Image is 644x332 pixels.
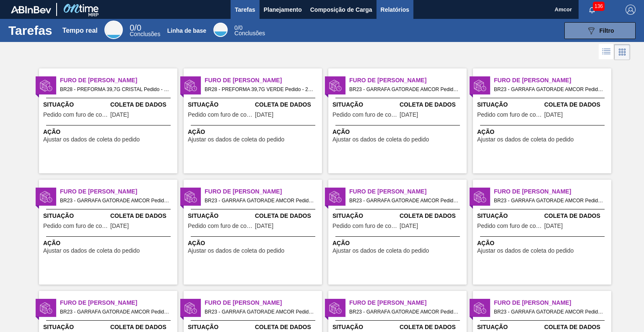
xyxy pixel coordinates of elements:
font: Coleta de Dados [544,324,600,330]
span: Situação [332,100,397,109]
span: 25/08/2025 [544,223,563,229]
font: [DATE] [544,222,563,229]
font: [DATE] [400,111,418,118]
font: [DATE] [255,111,273,118]
font: / [238,24,239,31]
font: Ação [332,128,350,135]
font: [DATE] [255,222,273,229]
span: Pedido com furo de coleta [43,223,108,229]
font: BR28 - PREFORMA 39,7G VERDE Pedido - 2007634 [205,86,325,92]
font: 0 [137,23,141,32]
img: status [474,79,486,92]
div: Visão em Cards [614,44,630,60]
font: Conclusões [234,30,265,37]
img: status [184,302,197,314]
font: BR23 - GARRAFA GATORADE AMCOR Pedido - 2011093 [494,309,625,315]
font: Furo de [PERSON_NAME] [60,188,137,195]
font: [DATE] [110,111,129,118]
span: 11/08/2025 [110,223,129,229]
span: Situação [43,212,108,220]
font: Ajustar os dados de coleta do pedido [188,136,284,143]
font: Linha de base [167,27,206,34]
img: status [329,79,342,92]
span: Coleta de Dados [255,323,320,332]
font: Furo de [PERSON_NAME] [349,77,426,84]
span: Pedido com furo de coleta [332,223,397,229]
font: / [134,23,137,32]
font: Planejamento [264,6,302,13]
font: Pedido com furo de coleta [477,111,545,118]
font: Furo de [PERSON_NAME] [494,77,571,84]
span: Pedido com furo de coleta [43,112,108,118]
button: Filtro [564,22,636,39]
span: Pedido com furo de coleta [332,112,397,118]
span: BR23 - GARRAFA GATORADE AMCOR Pedido - 1984953 [205,307,315,316]
font: 0 [130,23,134,32]
font: Coleta de Dados [400,101,456,108]
font: Situação [477,212,508,219]
span: Situação [477,212,542,220]
font: Furo de [PERSON_NAME] [205,77,282,84]
font: BR23 - GARRAFA GATORADE AMCOR Pedido - 1984953 [205,309,335,315]
span: Furo de Coleta [205,76,322,85]
img: status [474,302,486,314]
span: Furo de Coleta [205,187,322,196]
font: Coleta de Dados [110,212,166,219]
font: BR23 - GARRAFA GATORADE AMCOR Pedido - 1970887 [494,86,625,92]
font: Situação [332,212,363,219]
font: Situação [188,324,218,330]
span: BR23 - GARRAFA GATORADE AMCOR Pedido - 1970894 [205,196,315,205]
font: Amcor [555,6,572,13]
font: Situação [332,324,363,330]
div: Tempo real [130,24,160,37]
font: Composição de Carga [310,6,372,13]
font: BR23 - GARRAFA GATORADE AMCOR Pedido - 1988892 [349,198,480,204]
span: BR23 - GARRAFA GATORADE AMCOR Pedido - 2011092 [349,307,460,316]
button: Notificações [579,4,605,16]
span: Coleta de Dados [544,100,609,109]
span: Furo de Coleta [349,298,467,307]
font: 0 [234,24,238,31]
font: Situação [43,101,74,108]
span: Furo de Coleta [349,76,467,85]
font: Pedido com furo de coleta [188,222,256,229]
span: Coleta de Dados [255,100,320,109]
font: Furo de [PERSON_NAME] [349,299,426,306]
font: 0 [239,24,243,31]
font: Relatórios [381,6,409,13]
font: [DATE] [544,111,563,118]
font: Ajustar os dados de coleta do pedido [188,247,284,254]
font: Situação [477,324,508,330]
font: Furo de [PERSON_NAME] [205,299,282,306]
font: BR23 - GARRAFA GATORADE AMCOR Pedido - 1970893 [60,198,191,204]
font: Ajustar os dados de coleta do pedido [332,136,429,143]
img: status [474,191,486,203]
font: Ajustar os dados de coleta do pedido [477,247,574,254]
font: Furo de [PERSON_NAME] [494,188,571,195]
font: Furo de [PERSON_NAME] [349,188,426,195]
font: Pedido com furo de coleta [332,111,401,118]
span: BR23 - GARRAFA GATORADE AMCOR Pedido - 1970881 [349,85,460,94]
font: Ação [477,240,494,246]
span: Furo de Coleta [60,187,177,196]
font: Coleta de Dados [110,101,166,108]
img: status [329,191,342,203]
span: 21/08/2025 [110,112,129,118]
span: Situação [477,100,542,109]
span: Furo de Coleta [349,187,467,196]
img: status [40,302,52,314]
font: BR28 - PREFORMA 39,7G CRISTAL Pedido - 2009147 [60,86,184,92]
span: 05/08/2025 [400,223,418,229]
span: BR28 - PREFORMA 39,7G CRISTAL Pedido - 2009147 [60,85,171,94]
font: Ajustar os dados de coleta do pedido [43,247,140,254]
font: Situação [477,101,508,108]
img: status [329,302,342,314]
span: BR23 - GARRAFA GATORADE AMCOR Pedido - 2011093 [494,307,605,316]
font: Tarefas [235,6,255,13]
font: Pedido com furo de coleta [477,222,545,229]
font: Situação [43,324,74,330]
font: Tempo real [62,27,98,34]
div: Linha de base [234,25,265,36]
span: Furo de Coleta [60,76,177,85]
span: 11/08/2025 [255,223,273,229]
